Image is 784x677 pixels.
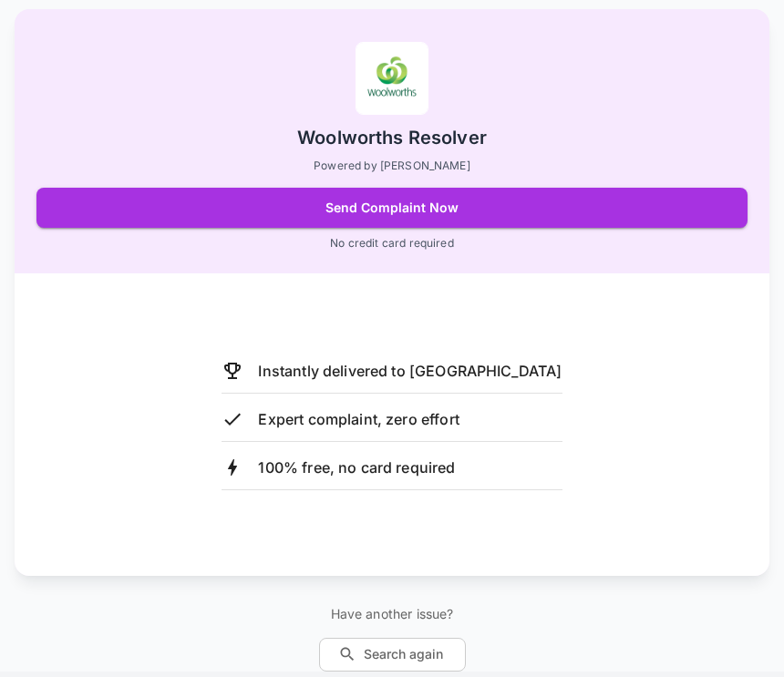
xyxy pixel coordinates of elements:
[330,235,453,251] p: No credit card required
[258,360,562,382] p: Instantly delivered to [GEOGRAPHIC_DATA]
[297,126,487,150] h2: Woolworths Resolver
[319,638,466,672] button: Search again
[314,158,470,173] p: Powered by [PERSON_NAME]
[258,408,459,430] p: Expert complaint, zero effort
[258,456,455,478] p: 100% free, no card required
[36,188,748,228] button: Send Complaint Now
[356,42,428,115] img: Woolworths
[319,605,466,623] p: Have another issue?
